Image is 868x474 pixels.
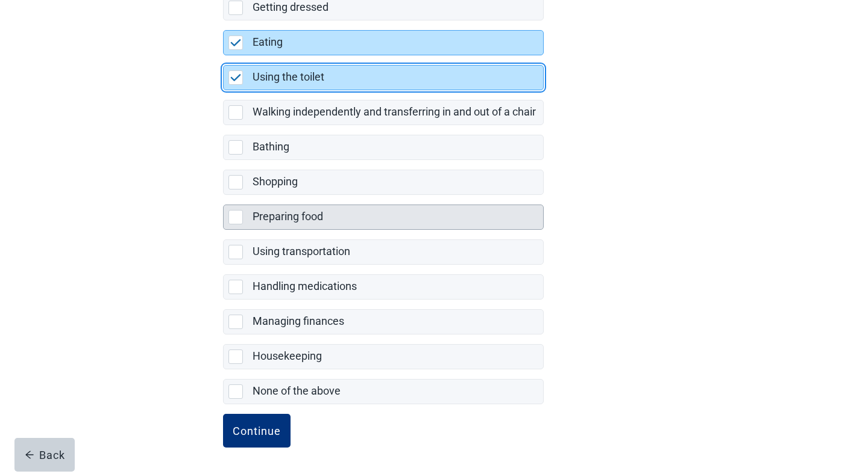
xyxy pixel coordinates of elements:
label: Managing finances [253,315,344,327]
div: Using transportation, checkbox, not selected [223,239,544,265]
button: arrow-leftBack [14,438,75,472]
span: arrow-left [25,450,34,460]
label: None of the above [253,384,341,397]
label: Walking independently and transferring in and out of a chair [253,105,536,118]
div: Eating, checkbox, selected [223,30,544,55]
button: Continue [223,414,291,448]
div: Back [25,449,65,461]
label: Handling medications [253,280,357,292]
label: Preparing food [253,210,323,223]
div: Preparing food, checkbox, not selected [223,205,544,230]
div: Bathing, checkbox, not selected [223,135,544,160]
div: Using the toilet, checkbox, selected [223,65,544,90]
div: Housekeeping, checkbox, not selected [223,344,544,369]
div: Continue [233,425,281,437]
div: None of the above, checkbox, not selected [223,379,544,404]
div: Managing finances, checkbox, not selected [223,309,544,334]
div: Shopping, checkbox, not selected [223,170,544,195]
label: Using transportation [253,245,350,257]
div: Handling medications, checkbox, not selected [223,274,544,300]
label: Using the toilet [253,70,324,83]
label: Housekeeping [253,349,322,362]
label: Eating [253,35,283,48]
label: Shopping [253,175,298,188]
div: Walking independently and transferring in and out of a chair, checkbox, not selected [223,100,544,125]
label: Getting dressed [253,1,329,13]
label: Bathing [253,140,289,153]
